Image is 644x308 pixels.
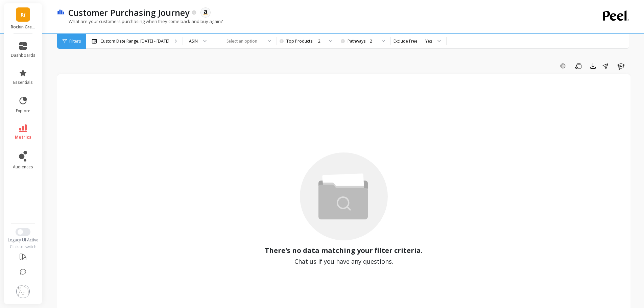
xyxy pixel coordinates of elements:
div: 2 [318,38,324,44]
span: dashboards [11,53,35,58]
p: What are your customers purchasing when they come back and buy again? [57,18,223,24]
img: api.amazon.svg [202,9,209,16]
div: Click to switch [4,244,42,250]
button: Switch to New UI [16,228,30,236]
span: essentials [13,80,33,85]
p: Rockin Green (Essor) [11,24,35,30]
img: header icon [57,9,65,16]
div: Yes [425,38,432,44]
span: R( [21,11,26,19]
p: Customer Purchasing Journey [68,7,189,18]
span: There's no data matching your filter criteria. [265,246,423,255]
p: Custom Date Range, [DATE] - [DATE] [100,39,169,44]
span: audiences [13,164,33,170]
div: 2 [370,38,376,44]
img: profile picture [16,285,30,298]
div: Legacy UI Active [4,237,42,243]
div: ASIN [189,38,198,44]
span: metrics [15,135,31,140]
span: Filters [69,39,81,44]
span: Chat us if you have any questions. [294,257,393,266]
span: explore [16,108,30,114]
